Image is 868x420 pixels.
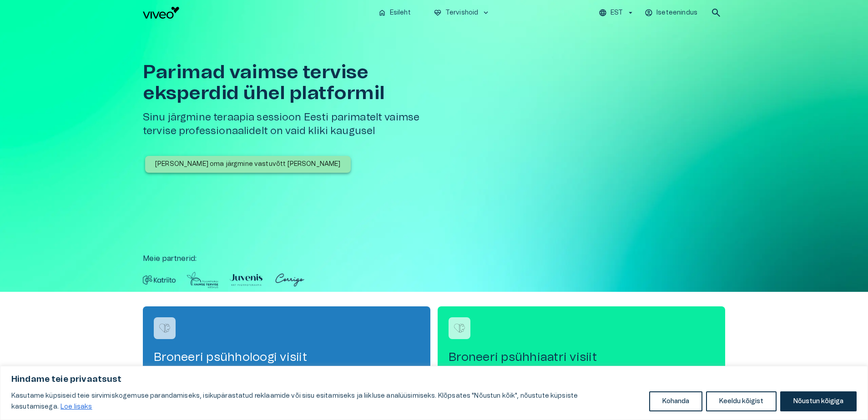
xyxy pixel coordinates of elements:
[445,8,479,18] p: Tervishoid
[374,6,415,20] button: homeEsileht
[711,7,722,18] span: search
[143,111,438,138] h5: Sinu järgmine teraapia sessioon Eesti parimatelt vaimse tervise professionaalidelt on vaid kliki ...
[780,391,857,411] button: Nõustun kõigiga
[434,9,442,17] span: ecg_heart
[390,8,411,18] p: Esileht
[143,62,438,104] h1: Parimad vaimse tervise eksperdid ühel platformil
[649,391,702,411] button: Kohanda
[643,6,700,20] button: Iseteenindus
[143,306,430,375] a: Navigate to service booking
[60,403,93,410] a: Loe lisaks
[230,271,262,289] img: Partner logo
[143,253,725,264] p: Meie partnerid :
[482,9,490,17] span: keyboard_arrow_down
[11,390,642,412] p: Kasutame küpsiseid teie sirvimiskogemuse parandamiseks, isikupärastatud reklaamide või sisu esita...
[143,7,371,19] a: Navigate to homepage
[597,6,636,20] button: EST
[378,9,386,17] span: home
[706,391,777,411] button: Keeldu kõigist
[143,7,179,19] img: Viveo logo
[707,4,725,22] button: open search modal
[155,160,341,169] p: [PERSON_NAME] oma järgmine vastuvõtt [PERSON_NAME]
[430,6,494,20] button: ecg_heartTervishoidkeyboard_arrow_down
[273,271,306,289] img: Partner logo
[158,321,172,335] img: Broneeri psühholoogi visiit logo
[611,8,623,18] p: EST
[143,271,176,289] img: Partner logo
[145,156,351,173] button: [PERSON_NAME] oma järgmine vastuvõtt [PERSON_NAME]
[656,8,697,18] p: Iseteenindus
[453,321,466,335] img: Broneeri psühhiaatri visiit logo
[449,350,714,365] h4: Broneeri psühhiaatri visiit
[11,374,857,385] p: Hindame teie privaatsust
[187,271,219,289] img: Partner logo
[154,350,419,365] h4: Broneeri psühholoogi visiit
[438,306,725,375] a: Navigate to service booking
